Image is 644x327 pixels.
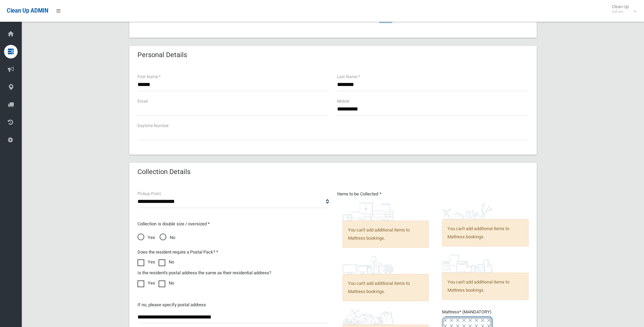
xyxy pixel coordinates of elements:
img: aa9efdbe659d29b613fca23ba79d85cb.png [343,202,393,221]
p: Collection is double size / oversized * [137,220,329,228]
span: You can't add additional items to Mattress bookings. [442,273,529,300]
label: No [159,279,174,287]
span: You can't add additional items to Mattress bookings. [442,219,529,246]
img: 36c1b0289cb1767239cdd3de9e694f19.png [442,255,493,273]
label: Yes [137,279,155,287]
label: Does the resident require a Postal Pack? * [137,248,218,256]
span: Yes [137,234,155,242]
span: Clean Up ADMIN [7,7,48,14]
span: You can't add additional items to Mattress bookings. [343,274,429,301]
img: 4fd8a5c772b2c999c83690221e5242e0.png [442,202,493,219]
label: No [159,258,174,266]
header: Collection Details [129,165,199,178]
small: Admin [612,9,629,14]
span: You can't add additional items to Mattress bookings. [343,221,429,248]
label: If no, please specify postal address [137,301,206,309]
span: Clean Up [608,4,636,14]
img: b13cc3517677393f34c0a387616ef184.png [343,309,393,325]
img: 394712a680b73dbc3d2a6a3a7ffe5a07.png [343,256,393,274]
header: Personal Details [129,48,195,62]
label: Is the resident's postal address the same as their residential address? [137,269,271,277]
label: Yes [137,258,155,266]
span: No [160,234,175,242]
p: Items to be Collected * [337,190,529,198]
